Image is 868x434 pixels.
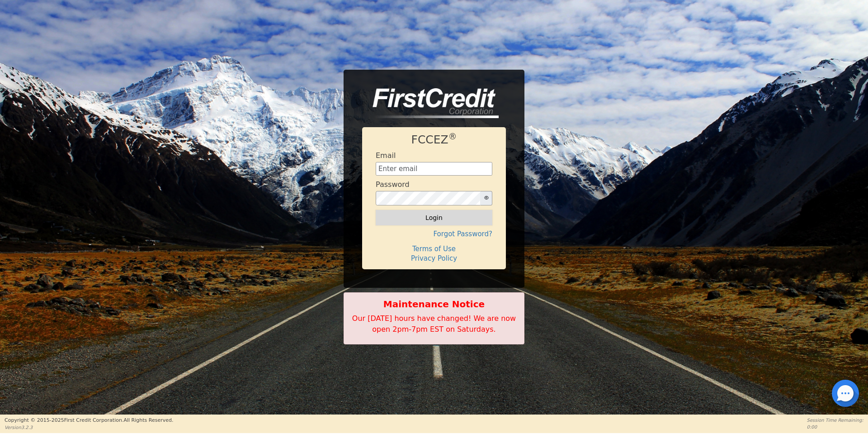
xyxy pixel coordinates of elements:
[376,230,492,238] h4: Forgot Password?
[376,133,492,147] h1: FCCEZ
[376,151,396,160] h4: Email
[448,132,457,141] sup: ®
[376,191,481,205] input: password
[5,417,173,424] p: Copyright © 2015- 2025 First Credit Corporation.
[352,314,516,334] span: Our [DATE] hours have changed! We are now open 2pm-7pm EST on Saturdays.
[807,417,863,424] p: Session Time Remaining:
[376,210,492,225] button: Login
[376,180,410,189] h4: Password
[376,254,492,262] h4: Privacy Policy
[376,162,492,176] input: Enter email
[362,88,499,118] img: logo-CMu_cnol.png
[807,424,863,430] p: 0:00
[123,417,173,423] span: All Rights Reserved.
[349,297,519,311] b: Maintenance Notice
[376,245,492,253] h4: Terms of Use
[5,424,173,431] p: Version 3.2.3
